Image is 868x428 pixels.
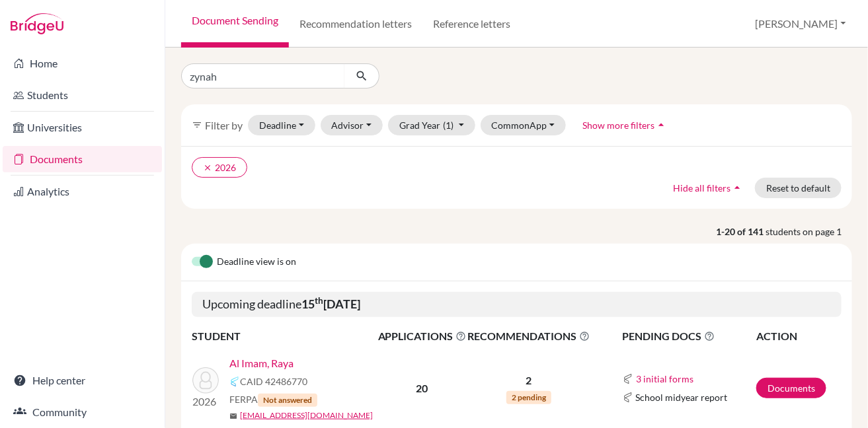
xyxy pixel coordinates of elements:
[3,146,162,172] a: Documents
[636,371,695,386] button: 3 initial forms
[229,355,294,371] a: Al Imam, Raya
[217,254,296,270] span: Deadline view is on
[673,182,730,194] span: Hide all filters
[416,382,428,394] b: 20
[240,410,373,421] a: [EMAIL_ADDRESS][DOMAIN_NAME]
[636,390,728,404] span: School midyear report
[378,328,467,344] span: APPLICATIONS
[192,328,377,345] th: STUDENT
[3,82,162,108] a: Students
[756,378,826,398] a: Documents
[755,178,842,198] button: Reset to default
[192,292,842,317] h5: Upcoming deadline
[229,392,317,407] span: FERPA
[192,394,219,410] p: 2026
[301,297,360,311] b: 15 [DATE]
[766,225,852,238] span: students on page 1
[623,328,756,344] span: PENDING DOCS
[506,391,551,404] span: 2 pending
[481,115,567,135] button: CommonApp
[756,328,842,345] th: ACTION
[321,115,383,135] button: Advisor
[315,295,323,306] sup: th
[192,120,202,130] i: filter_list
[258,394,317,407] span: Not answered
[203,163,212,172] i: clear
[468,373,590,388] p: 2
[229,376,240,387] img: Common App logo
[3,178,162,205] a: Analytics
[468,328,590,344] span: RECOMMENDATIONS
[205,119,243,131] span: Filter by
[192,367,219,394] img: Al Imam, Raya
[716,225,766,238] strong: 1-20 of 141
[623,374,633,384] img: Common App logo
[730,181,744,194] i: arrow_drop_up
[750,11,852,36] button: [PERSON_NAME]
[388,115,475,135] button: Grad Year(1)
[3,367,162,394] a: Help center
[571,115,679,135] button: Show more filtersarrow_drop_up
[582,120,654,131] span: Show more filters
[248,115,315,135] button: Deadline
[11,13,63,34] img: Bridge-U
[443,120,454,131] span: (1)
[3,114,162,141] a: Universities
[192,157,247,178] button: clear2026
[654,118,668,131] i: arrow_drop_up
[3,399,162,425] a: Community
[3,50,162,77] a: Home
[662,178,755,198] button: Hide all filtersarrow_drop_up
[181,63,345,89] input: Find student by name...
[229,412,237,420] span: mail
[240,374,307,388] span: CAID 42486770
[623,392,633,403] img: Common App logo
